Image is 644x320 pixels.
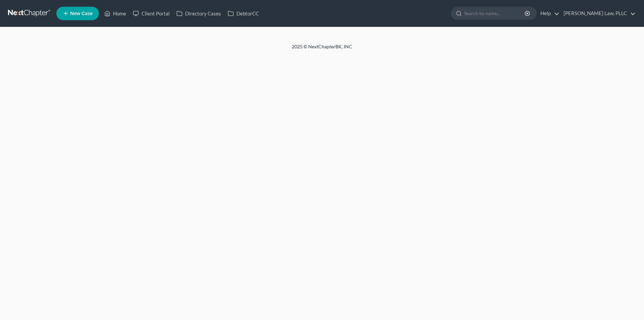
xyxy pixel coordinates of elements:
a: DebtorCC [224,7,262,19]
div: 2025 © NextChapterBK, INC [131,43,513,55]
a: Help [537,7,559,19]
a: Client Portal [129,7,173,19]
span: New Case [70,11,93,16]
input: Search by name... [464,7,526,19]
a: Directory Cases [173,7,224,19]
a: Home [101,7,129,19]
a: [PERSON_NAME] Law, PLLC [560,7,636,19]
